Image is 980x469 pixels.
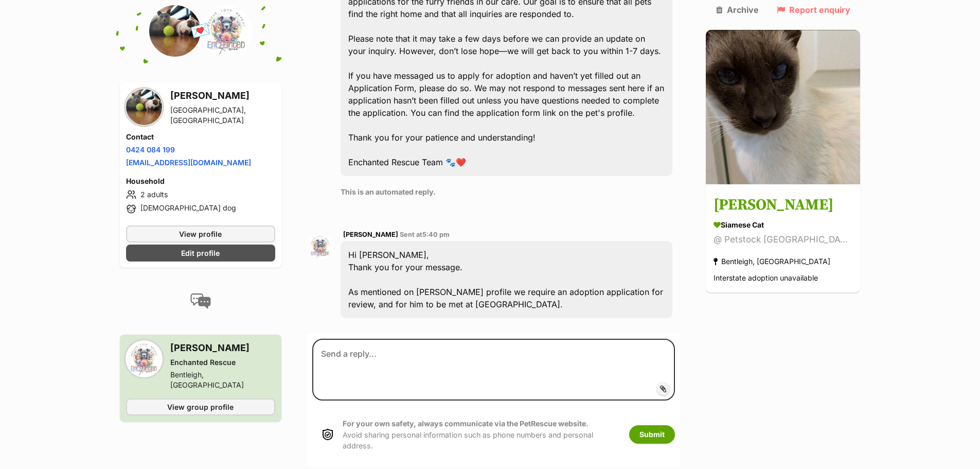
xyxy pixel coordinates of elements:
[181,248,220,258] span: Edit profile
[777,5,850,14] a: Report enquiry
[126,225,275,242] a: View profile
[307,234,333,259] img: Alicia Dale profile pic
[126,132,275,142] h4: Contact
[714,255,830,269] div: Bentleigh, [GEOGRAPHIC_DATA]
[343,419,589,428] strong: For your own safety, always communicate via the PetRescue website.
[706,30,860,184] img: Simon
[170,105,275,126] div: [GEOGRAPHIC_DATA], [GEOGRAPHIC_DATA]
[422,231,450,238] span: 5:40 pm
[714,274,818,283] span: Interstate adoption unavailable
[629,425,675,444] button: Submit
[149,5,201,57] img: Ian Sprawson profile pic
[126,89,162,125] img: Ian Sprawson profile pic
[126,188,275,201] li: 2 adults
[170,89,275,103] h3: [PERSON_NAME]
[126,203,275,215] li: [DEMOGRAPHIC_DATA] dog
[714,194,852,217] h3: [PERSON_NAME]
[126,145,175,154] a: 0424 084 199
[716,5,759,14] a: Archive
[126,176,275,186] h4: Household
[400,231,450,238] span: Sent at
[126,245,275,262] a: Edit profile
[341,186,673,197] p: This is an automated reply.
[714,220,852,231] div: Siamese Cat
[343,231,398,238] span: [PERSON_NAME]
[714,233,852,247] div: @ Petstock [GEOGRAPHIC_DATA]
[170,370,275,390] div: Bentleigh, [GEOGRAPHIC_DATA]
[189,20,212,42] span: 💌
[170,341,275,355] h3: [PERSON_NAME]
[706,186,860,293] a: [PERSON_NAME] Siamese Cat @ Petstock [GEOGRAPHIC_DATA] Bentleigh, [GEOGRAPHIC_DATA] Interstate ad...
[190,293,211,309] img: conversation-icon-4a6f8262b818ee0b60e3300018af0b2d0b884aa5de6e9bcb8d3d4eeb1a70a7c4.svg
[170,357,275,368] div: Enchanted Rescue
[126,398,275,415] a: View group profile
[126,341,162,377] img: Enchanted Rescue profile pic
[126,158,251,167] a: [EMAIL_ADDRESS][DOMAIN_NAME]
[341,241,673,318] div: Hi [PERSON_NAME], Thank you for your message. As mentioned on [PERSON_NAME] profile we require an...
[343,418,619,451] p: Avoid sharing personal information such as phone numbers and personal address.
[179,229,222,239] span: View profile
[167,402,234,412] span: View group profile
[201,5,252,57] img: Enchanted Rescue profile pic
